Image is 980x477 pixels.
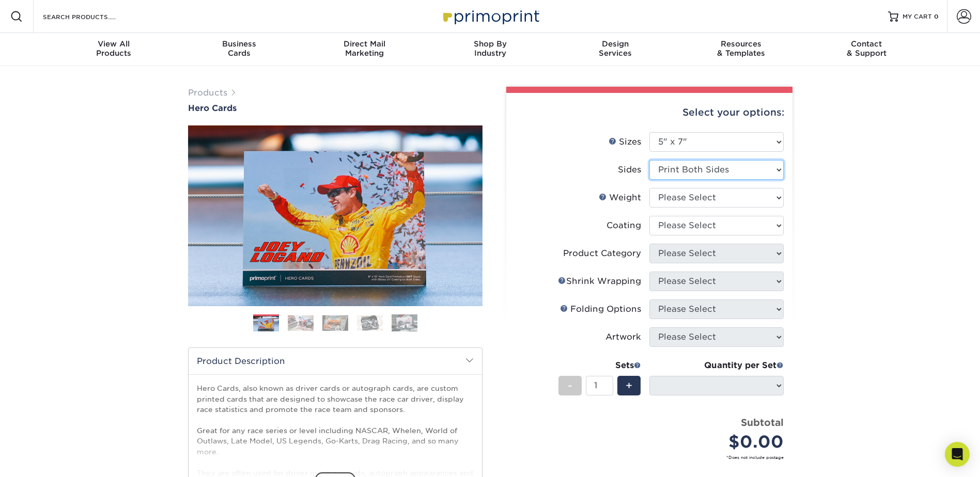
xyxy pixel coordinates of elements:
[51,39,177,58] div: Products
[427,33,553,66] a: Shop ByIndustry
[253,315,279,332] img: Hero Cards 01
[678,33,804,66] a: Resources& Templates
[188,103,483,113] a: Hero Cards
[439,5,542,27] img: Primoprint
[42,10,143,23] input: SEARCH PRODUCTS.....
[606,219,641,232] div: Coating
[568,378,572,393] span: -
[934,13,939,20] span: 0
[558,359,641,372] div: Sets
[553,33,678,66] a: DesignServices
[741,417,784,428] strong: Subtotal
[176,39,302,49] span: Business
[3,446,88,473] iframe: Google Customer Reviews
[302,33,427,66] a: Direct MailMarketing
[560,303,641,315] div: Folding Options
[804,33,929,66] a: Contact& Support
[804,39,929,49] span: Contact
[903,12,932,21] span: MY CART
[302,39,427,49] span: Direct Mail
[563,247,641,260] div: Product Category
[51,33,177,66] a: View AllProducts
[189,348,482,374] h2: Product Description
[804,39,929,58] div: & Support
[558,275,641,288] div: Shrink Wrapping
[176,39,302,58] div: Cards
[626,378,632,393] span: +
[176,33,302,66] a: BusinessCards
[605,331,641,343] div: Artwork
[945,442,970,467] div: Open Intercom Messenger
[678,39,804,49] span: Resources
[618,164,641,176] div: Sides
[427,39,553,49] span: Shop By
[302,39,427,58] div: Marketing
[553,39,678,49] span: Design
[553,39,678,58] div: Services
[51,39,177,49] span: View All
[322,315,348,331] img: Hero Cards 03
[678,39,804,58] div: & Templates
[188,88,227,98] a: Products
[649,359,784,372] div: Quantity per Set
[427,39,553,58] div: Industry
[515,93,784,132] div: Select your options:
[657,430,784,454] div: $0.00
[357,315,383,331] img: Hero Cards 04
[599,192,641,204] div: Weight
[523,454,784,460] small: *Does not include postage
[188,123,483,308] img: Hero Cards 01
[288,315,314,331] img: Hero Cards 02
[392,314,417,332] img: Hero Cards 05
[609,136,641,148] div: Sizes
